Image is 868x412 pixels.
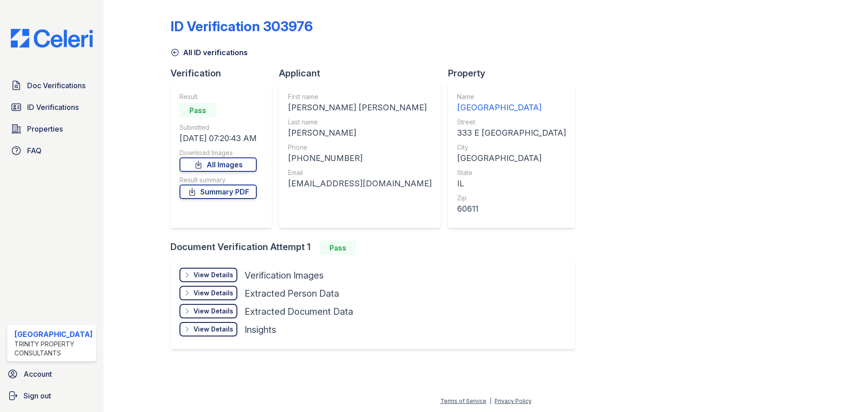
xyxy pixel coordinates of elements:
div: Applicant [279,67,448,80]
div: Result [179,92,257,101]
div: [GEOGRAPHIC_DATA] [457,152,566,165]
div: [GEOGRAPHIC_DATA] [457,101,566,114]
div: Download Images [179,148,257,157]
div: 60611 [457,203,566,215]
div: Verification [170,67,279,80]
span: ID Verifications [27,102,79,113]
div: Extracted Person Data [245,287,339,300]
div: Pass [320,241,356,255]
a: Doc Verifications [7,76,96,95]
a: Privacy Policy [495,398,532,404]
div: Insights [245,323,276,336]
div: | [490,398,491,404]
span: Account [24,369,52,379]
span: Doc Verifications [27,80,85,91]
a: ID Verifications [7,98,96,116]
a: Account [4,365,100,383]
div: Result summary [179,175,257,185]
a: Terms of Service [440,398,486,404]
div: [PHONE_NUMBER] [288,152,432,165]
div: ID Verification 303976 [170,18,313,34]
a: Summary PDF [179,185,257,199]
div: Property [448,67,582,80]
div: IL [457,177,566,190]
div: Extracted Document Data [245,305,353,318]
div: Trinity Property Consultants [14,340,93,358]
div: State [457,168,566,177]
div: [DATE] 07:20:43 AM [179,132,257,145]
span: FAQ [27,145,42,156]
div: First name [288,92,432,101]
a: All Images [179,157,257,172]
div: View Details [193,270,233,279]
div: 333 E [GEOGRAPHIC_DATA] [457,127,566,139]
div: Zip [457,194,566,203]
div: Phone [288,143,432,152]
div: [GEOGRAPHIC_DATA] [14,329,93,340]
a: Sign out [4,387,100,405]
div: City [457,143,566,152]
a: All ID verifications [170,47,248,58]
div: Name [457,92,566,101]
div: View Details [193,307,233,316]
div: Street [457,118,566,127]
div: Email [288,168,432,177]
div: Pass [179,103,216,118]
a: Name [GEOGRAPHIC_DATA] [457,92,566,114]
div: View Details [193,289,233,298]
div: [EMAIL_ADDRESS][DOMAIN_NAME] [288,177,432,190]
div: Verification Images [245,269,324,282]
div: [PERSON_NAME] [PERSON_NAME] [288,101,432,114]
span: Properties [27,123,63,134]
div: View Details [193,325,233,334]
a: Properties [7,120,96,138]
a: FAQ [7,142,96,160]
div: [PERSON_NAME] [288,127,432,139]
img: CE_Logo_Blue-a8612792a0a2168367f1c8372b55b34899dd931a85d93a1a3d3e32e68fde9ad4.png [4,29,100,47]
div: Submitted [179,123,257,132]
div: Document Verification Attempt 1 [170,241,582,255]
span: Sign out [24,390,51,401]
div: Last name [288,118,432,127]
